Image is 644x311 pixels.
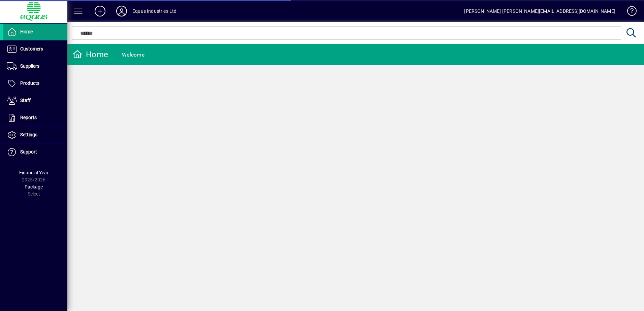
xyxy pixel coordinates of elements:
a: Settings [3,127,67,143]
span: Products [20,80,39,86]
a: Products [3,75,67,92]
a: Support [3,144,67,161]
span: Financial Year [19,170,49,175]
span: Package [25,184,43,189]
div: Equus Industries Ltd [132,6,177,16]
div: Home [72,49,108,60]
button: Profile [111,5,132,17]
span: Reports [20,115,37,120]
a: Customers [3,41,67,58]
a: Staff [3,92,67,109]
span: Customers [20,46,43,51]
span: Support [20,149,37,154]
span: Suppliers [20,63,39,69]
span: Settings [20,132,37,137]
button: Add [89,5,111,17]
div: [PERSON_NAME] [PERSON_NAME][EMAIL_ADDRESS][DOMAIN_NAME] [464,6,615,16]
a: Reports [3,109,67,126]
a: Knowledge Base [622,1,636,23]
span: Staff [20,98,31,103]
div: Welcome [122,49,144,60]
a: Suppliers [3,58,67,75]
span: Home [20,29,33,34]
